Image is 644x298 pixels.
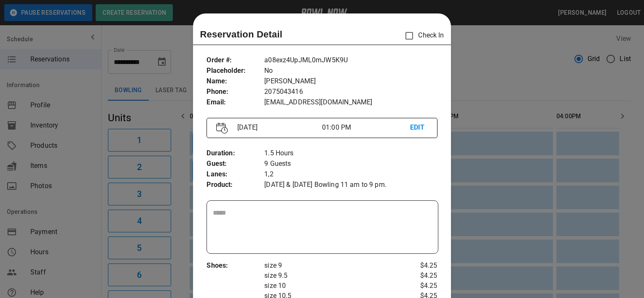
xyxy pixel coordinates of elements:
[264,159,437,169] p: 9 Guests
[400,27,444,45] p: Check In
[207,87,264,97] p: Phone :
[264,169,437,180] p: 1,2
[200,27,282,41] p: Reservation Detail
[207,97,264,108] p: Email :
[207,169,264,180] p: Lanes :
[399,271,437,281] p: $4.25
[264,271,399,281] p: size 9.5
[264,66,437,76] p: No
[264,76,437,87] p: [PERSON_NAME]
[207,76,264,87] p: Name :
[264,180,437,190] p: [DATE] & [DATE] Bowling 11 am to 9 pm.
[264,148,437,159] p: 1.5 Hours
[234,122,322,133] p: [DATE]
[264,55,437,66] p: a08exz4UpJML0mJW5K9U
[399,261,437,271] p: $4.25
[207,66,264,76] p: Placeholder :
[264,87,437,97] p: 2075043416
[410,122,428,133] p: EDIT
[207,261,264,271] p: Shoes :
[322,122,410,133] p: 01:00 PM
[264,97,437,108] p: [EMAIL_ADDRESS][DOMAIN_NAME]
[264,281,399,291] p: size 10
[207,180,264,190] p: Product :
[399,281,437,291] p: $4.25
[264,261,399,271] p: size 9
[207,159,264,169] p: Guest :
[207,55,264,66] p: Order # :
[216,122,228,134] img: Vector
[207,148,264,159] p: Duration :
